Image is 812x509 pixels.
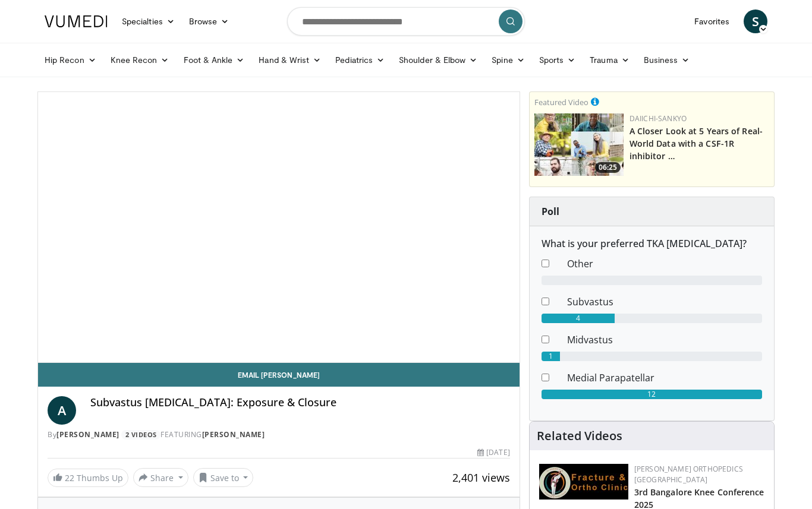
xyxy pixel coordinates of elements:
[484,48,531,72] a: Spine
[634,464,743,485] a: [PERSON_NAME] Orthopedics [GEOGRAPHIC_DATA]
[534,97,588,108] small: Featured Video
[630,125,763,162] a: A Closer Look at 5 Years of Real-World Data with a CSF-1R inhibitor …
[182,10,237,33] a: Browse
[687,10,737,33] a: Favorites
[48,469,128,487] a: 22 Thumbs Up
[630,113,687,124] a: Daiichi-Sankyo
[38,363,520,387] a: Email [PERSON_NAME]
[539,464,628,499] img: 1ab50d05-db0e-42c7-b700-94c6e0976be2.jpeg.150x105_q85_autocrop_double_scale_upscale_version-0.2.jpg
[595,162,621,173] span: 06:25
[202,429,265,440] a: [PERSON_NAME]
[56,429,119,440] a: [PERSON_NAME]
[542,390,762,399] div: 12
[558,333,771,347] dd: Midvastus
[452,470,510,485] span: 2,401 views
[744,10,767,33] a: S
[287,7,525,36] input: Search topics, interventions
[542,352,560,361] div: 1
[115,10,182,33] a: Specialties
[534,113,624,176] a: 06:25
[48,396,76,425] a: A
[121,430,160,440] a: 2 Videos
[637,48,697,72] a: Business
[477,447,509,458] div: [DATE]
[45,15,108,27] img: VuMedi Logo
[542,205,559,218] strong: Poll
[558,371,771,385] dd: Medial Parapatellar
[251,48,328,72] a: Hand & Wrist
[392,48,484,72] a: Shoulder & Elbow
[90,396,510,409] h4: Subvastus [MEDICAL_DATA]: Exposure & Closure
[542,238,762,249] h6: What is your preferred TKA [MEDICAL_DATA]?
[558,295,771,309] dd: Subvastus
[65,472,74,483] span: 22
[177,48,252,72] a: Foot & Ankle
[37,48,103,72] a: Hip Recon
[558,257,771,271] dd: Other
[583,48,637,72] a: Trauma
[534,113,624,176] img: 93c22cae-14d1-47f0-9e4a-a244e824b022.png.150x105_q85_crop-smart_upscale.jpg
[133,468,188,487] button: Share
[537,429,622,443] h4: Related Videos
[103,48,177,72] a: Knee Recon
[328,48,392,72] a: Pediatrics
[193,468,254,487] button: Save to
[48,429,510,440] div: By FEATURING
[532,48,583,72] a: Sports
[38,92,520,363] video-js: Video Player
[542,314,615,323] div: 4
